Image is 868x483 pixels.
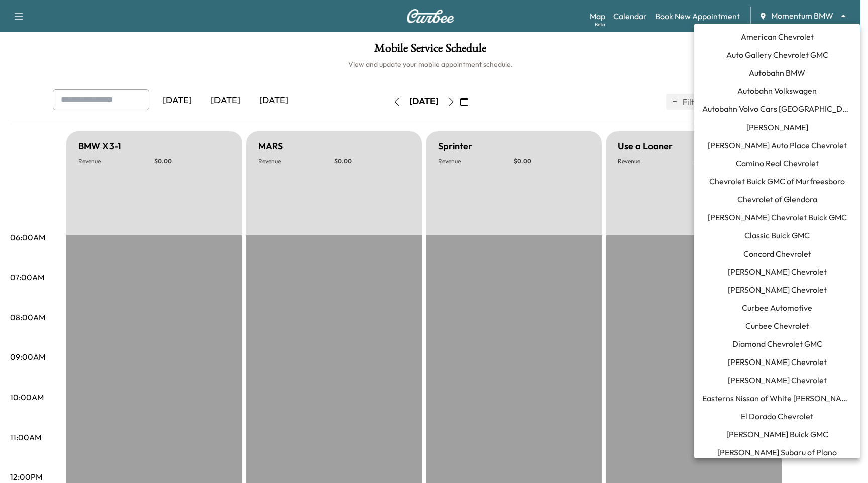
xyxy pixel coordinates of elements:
span: Concord Chevrolet [743,248,811,260]
span: [PERSON_NAME] Buick GMC [726,428,828,440]
span: American Chevrolet [741,31,814,43]
span: Camino Real Chevrolet [736,157,819,169]
span: Autobahn Volkswagen [737,85,817,97]
span: [PERSON_NAME] Chevrolet [728,266,827,278]
span: [PERSON_NAME] Chevrolet [728,356,827,368]
span: Easterns Nissan of White [PERSON_NAME] [702,392,852,404]
span: Curbee Chevrolet [745,320,809,332]
span: [PERSON_NAME] [746,121,808,133]
span: [PERSON_NAME] Chevrolet Buick GMC [708,211,847,223]
span: [PERSON_NAME] Subaru of Plano [717,446,837,458]
span: Diamond Chevrolet GMC [732,338,822,350]
span: El Dorado Chevrolet [741,410,813,422]
span: Classic Buick GMC [744,229,810,241]
span: Autobahn Volvo Cars [GEOGRAPHIC_DATA] [702,103,852,115]
span: Chevrolet of Glendora [737,193,817,205]
span: Auto Gallery Chevrolet GMC [726,49,828,61]
span: [PERSON_NAME] Chevrolet [728,284,827,296]
span: Autobahn BMW [749,67,805,79]
span: Curbee Automotive [742,302,812,314]
span: [PERSON_NAME] Chevrolet [728,374,827,386]
span: Chevrolet Buick GMC of Murfreesboro [709,175,845,187]
span: [PERSON_NAME] Auto Place Chevrolet [708,139,847,151]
